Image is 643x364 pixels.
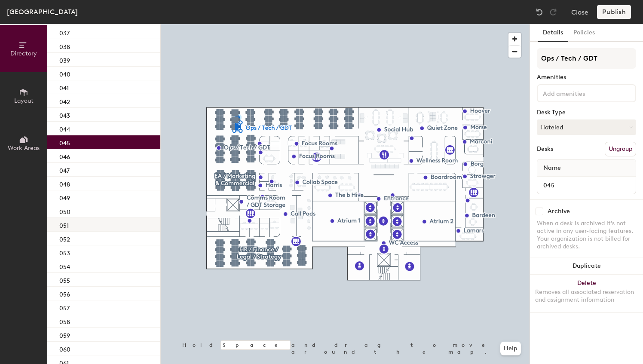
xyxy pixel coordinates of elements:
[537,220,636,251] div: When a desk is archived it's not active in any user-facing features. Your organization is not bil...
[59,178,70,188] p: 048
[59,220,69,229] p: 051
[59,206,70,216] p: 050
[59,123,70,133] p: 044
[59,192,70,202] p: 049
[535,288,638,304] div: Removes all associated reservation and assignment information
[59,151,70,161] p: 046
[537,119,636,135] button: Hoteled
[548,208,570,215] div: Archive
[7,6,78,17] div: [GEOGRAPHIC_DATA]
[568,24,600,42] button: Policies
[59,137,70,147] p: 045
[59,165,70,174] p: 047
[537,74,636,81] div: Amenities
[59,288,70,298] p: 056
[59,68,70,78] p: 040
[59,27,70,37] p: 037
[500,342,521,355] button: Help
[59,233,70,243] p: 052
[539,160,565,176] span: Name
[539,179,634,191] input: Unnamed desk
[59,96,70,106] p: 042
[59,41,70,51] p: 038
[59,55,70,64] p: 039
[549,8,557,16] img: Redo
[537,109,636,116] div: Desk Type
[59,316,70,326] p: 058
[14,97,34,104] span: Layout
[59,247,70,257] p: 053
[535,8,544,16] img: Undo
[8,144,40,152] span: Work Areas
[59,330,70,340] p: 059
[537,146,553,153] div: Desks
[59,261,70,271] p: 054
[10,50,37,57] span: Directory
[530,257,643,275] button: Duplicate
[541,88,619,98] input: Add amenities
[59,343,70,353] p: 060
[59,110,70,119] p: 043
[605,142,636,156] button: Ungroup
[59,302,70,312] p: 057
[59,275,70,284] p: 055
[59,82,69,92] p: 041
[530,275,643,312] button: DeleteRemoves all associated reservation and assignment information
[538,24,568,42] button: Details
[571,5,588,19] button: Close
